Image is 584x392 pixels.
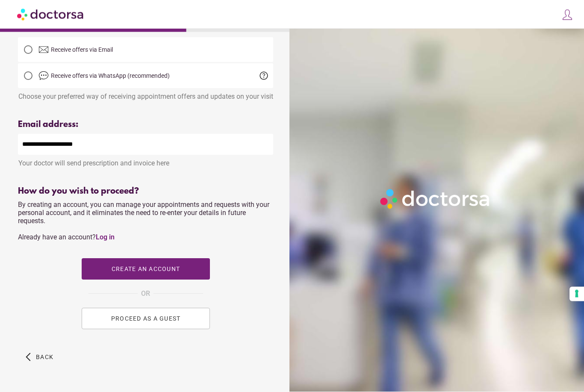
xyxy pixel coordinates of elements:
span: By creating an account, you can manage your appointments and requests with your personal account,... [18,201,269,242]
a: Log in [96,233,115,242]
span: PROCEED AS A GUEST [111,315,180,322]
button: Create an account [82,259,210,280]
div: Your doctor will send prescription and invoice here [18,155,273,168]
span: OR [141,289,150,300]
span: Create an account [111,266,180,273]
div: Email address: [18,120,273,130]
button: Your consent preferences for tracking technologies [569,287,584,301]
img: chat [38,71,49,81]
span: Receive offers via WhatsApp (recommended) [51,73,170,80]
img: Logo-Doctorsa-trans-White-partial-flat.png [377,186,494,212]
div: How do you wish to proceed? [18,187,273,197]
img: Doctorsa.com [17,5,85,24]
img: email [38,45,49,55]
button: arrow_back_ios Back [22,347,57,368]
span: Receive offers via Email [51,47,113,53]
div: Choose your preferred way of receiving appointment offers and updates on your visit [18,88,273,101]
span: Back [36,354,53,361]
span: help [259,71,269,81]
button: PROCEED AS A GUEST [82,308,210,330]
img: icons8-customer-100.png [561,9,573,21]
